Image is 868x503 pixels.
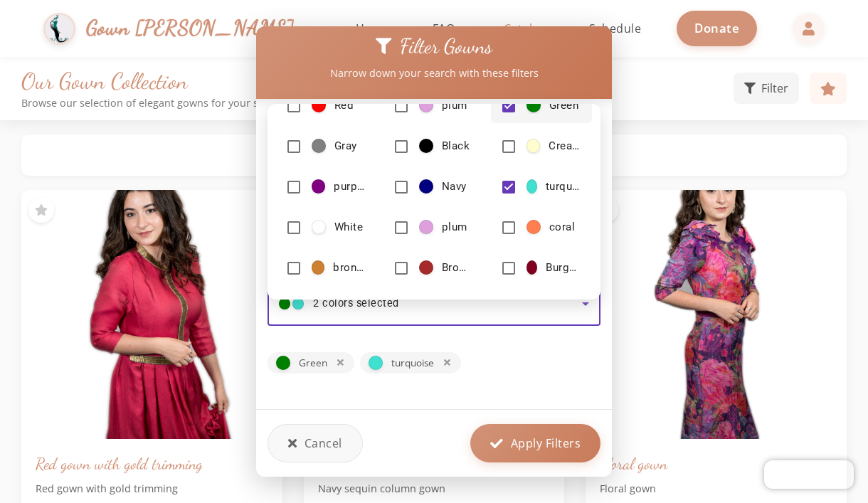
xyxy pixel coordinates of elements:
span: Navy [442,179,467,194]
span: bronze [333,260,366,275]
span: purple [334,179,366,194]
span: Brown [442,260,473,275]
span: Red [334,98,354,113]
span: plum [442,98,467,113]
span: plum [442,220,467,235]
span: Green [549,98,578,113]
span: White [334,220,363,235]
span: Gray [334,139,357,154]
span: coral [549,220,575,235]
span: Cream [549,139,581,154]
span: Burgundy [546,260,581,275]
span: turquoise [546,179,581,194]
span: Black [442,139,470,154]
iframe: Chatra live chat [764,460,854,489]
